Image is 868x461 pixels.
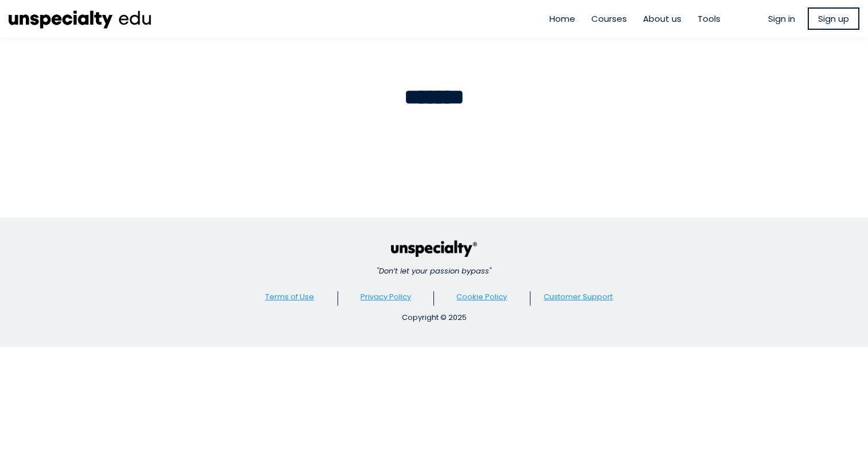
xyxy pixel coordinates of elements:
img: c440faa6a294d3144723c0771045cab8.png [391,240,477,257]
em: "Don’t let your passion bypass" [377,265,491,276]
a: Home [549,12,575,25]
a: Courses [591,12,627,25]
a: Cookie Policy [456,291,507,302]
a: Tools [697,12,720,25]
div: Copyright © 2025 [242,312,626,323]
img: ec8cb47d53a36d742fcbd71bcb90b6e6.png [9,6,152,32]
a: Terms of Use [265,291,314,302]
span: Sign up [818,12,849,25]
a: Customer Support [544,291,613,302]
a: Sign up [808,7,859,30]
a: Sign in [768,12,795,25]
a: About us [643,12,681,25]
a: Privacy Policy [361,291,411,302]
